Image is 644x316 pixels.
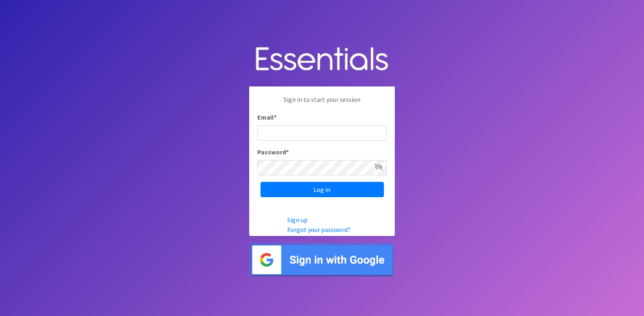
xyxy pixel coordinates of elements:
[257,95,387,112] p: Sign in to start your session
[257,112,277,122] label: Email
[287,225,350,234] a: Forgot your password?
[257,147,289,157] label: Password
[286,148,289,156] abbr: required
[274,113,277,121] abbr: required
[261,182,384,197] input: Log in
[249,242,395,278] img: Sign in with Google
[287,216,307,224] a: Sign up
[249,39,395,80] img: Human Essentials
